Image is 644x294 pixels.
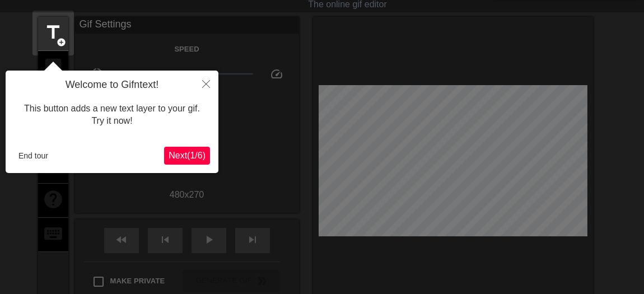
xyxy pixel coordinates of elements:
[194,71,218,96] button: Close
[14,79,210,91] h4: Welcome to Gifntext!
[164,147,210,165] button: Next
[169,151,206,160] span: Next ( 1 / 6 )
[14,91,210,139] div: This button adds a new text layer to your gif. Try it now!
[14,147,53,164] button: End tour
